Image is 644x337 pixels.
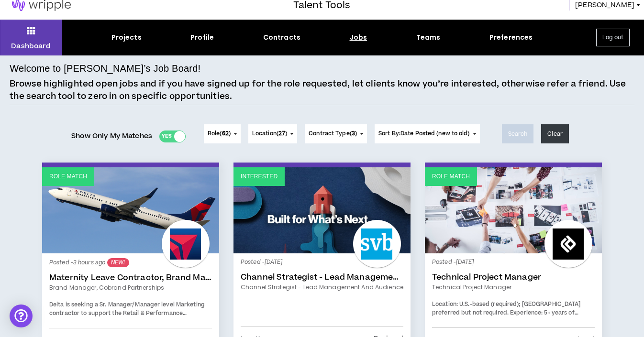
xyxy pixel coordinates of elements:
p: Interested [241,172,278,181]
span: Delta is seeking a Sr. Manager/Manager level Marketing contractor to support the Retail & Perform... [49,301,205,334]
div: Profile [190,33,214,43]
button: Sort By:Date Posted (new to old) [375,124,480,143]
p: Browse highlighted open jobs and if you have signed up for the role requested, let clients know y... [10,78,634,102]
sup: NEW! [107,258,129,267]
span: Location ( ) [252,130,287,138]
button: Contract Type(3) [305,124,367,143]
p: Posted - 3 hours ago [49,258,212,267]
span: Role ( ) [208,130,231,138]
p: Role Match [432,172,470,181]
span: Show Only My Matches [71,129,152,143]
a: Role Match [42,167,219,253]
span: U.S.-based (required); [GEOGRAPHIC_DATA] preferred but not required. [432,300,581,317]
span: 62 [222,130,229,138]
span: Sort By: Date Posted (new to old) [378,130,470,138]
button: Search [502,124,534,143]
button: Location(27) [248,124,297,143]
div: Preferences [489,33,533,43]
a: Technical Project Manager [432,283,595,292]
div: Teams [416,33,441,43]
button: Clear [541,124,569,143]
span: Contract Type ( ) [309,130,357,138]
div: Contracts [263,33,300,43]
span: 3 [352,130,355,138]
p: Posted - [DATE] [241,258,403,267]
div: Open Intercom Messenger [10,304,33,327]
span: 27 [278,130,285,138]
a: Brand Manager, Cobrand Partnerships [49,283,212,292]
a: Technical Project Manager [432,272,595,282]
p: Posted - [DATE] [432,258,595,267]
a: Interested [233,167,411,253]
a: Channel Strategist - Lead Management and Audience [241,272,403,282]
a: Channel Strategist - Lead Management and Audience [241,283,403,292]
span: Experience: [510,309,543,317]
h4: Welcome to [PERSON_NAME]’s Job Board! [10,61,200,76]
div: Projects [111,33,142,43]
span: Location: [432,300,458,308]
p: Role Match [49,172,87,181]
button: Role(62) [204,124,241,143]
button: Log out [596,29,630,46]
a: Maternity Leave Contractor, Brand Marketing Manager (Cobrand Partnerships) [49,273,212,283]
a: Role Match [425,167,602,253]
p: Dashboard [11,41,51,51]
